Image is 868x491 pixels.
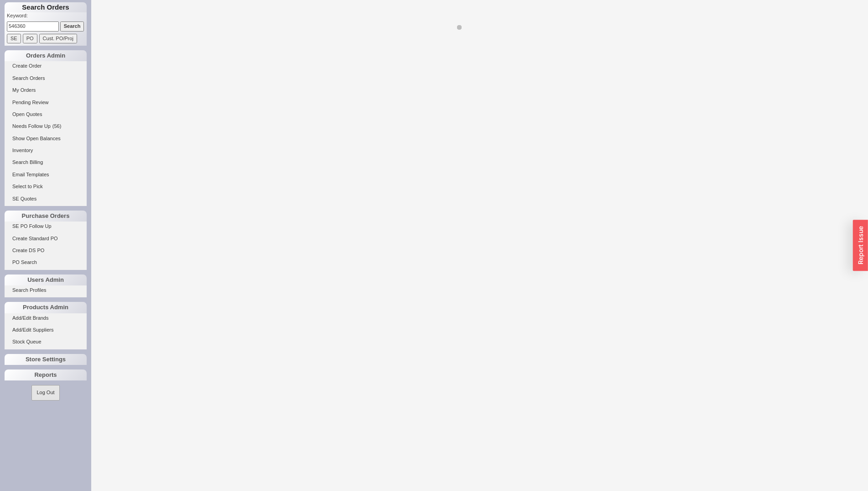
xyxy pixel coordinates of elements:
a: Add/Edit Suppliers [5,325,87,335]
a: Create Standard PO [5,234,87,243]
input: PO [23,34,37,43]
div: Users Admin [5,275,87,285]
a: Search Profiles [5,285,87,295]
input: Search [60,21,84,31]
a: Open Quotes [5,110,87,119]
button: Log Out [31,385,59,400]
div: Purchase Orders [5,211,87,222]
a: Search Orders [5,74,87,83]
a: Search Billing [5,158,87,167]
a: My Orders [5,85,87,95]
h1: Search Orders [5,2,87,12]
span: ( 56 ) [52,123,62,129]
div: Products Admin [5,302,87,313]
a: Create DS PO [5,246,87,255]
a: Add/Edit Brands [5,313,87,323]
a: Show Open Balances [5,134,87,143]
div: Store Settings [5,354,87,365]
a: SE PO Follow Up [5,222,87,231]
a: Needs Follow Up(56) [5,121,87,131]
div: Reports [5,370,87,380]
a: SE Quotes [5,194,87,204]
input: SE [7,34,21,43]
div: Orders Admin [5,50,87,61]
p: Keyword: [7,12,87,21]
a: Email Templates [5,170,87,180]
span: Needs Follow Up [12,123,51,129]
span: Pending Review [12,100,49,105]
a: Inventory [5,146,87,155]
a: Create Order [5,61,87,71]
input: Cust. PO/Proj [39,34,77,43]
a: Pending Review [5,98,87,107]
a: Stock Queue [5,337,87,347]
a: PO Search [5,258,87,267]
a: Select to Pick [5,182,87,191]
